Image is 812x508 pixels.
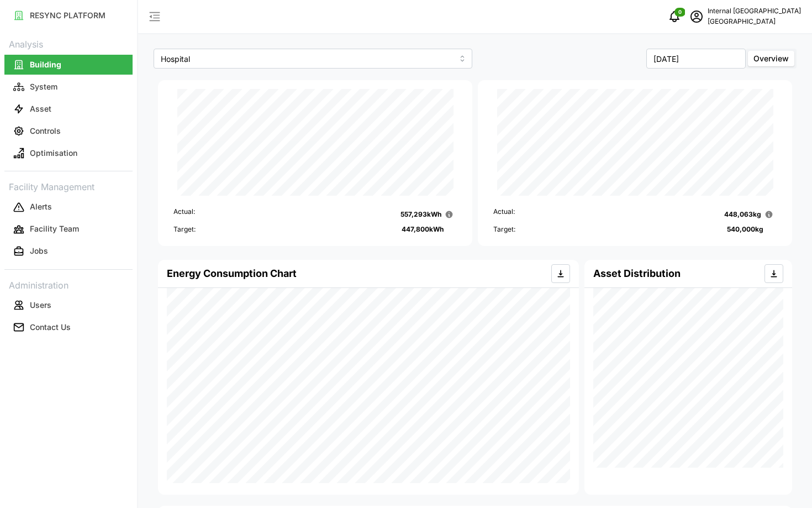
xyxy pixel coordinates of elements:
button: Asset [4,99,133,119]
input: Select Month [646,49,746,69]
p: Facility Team [30,223,79,234]
p: [GEOGRAPHIC_DATA] [708,17,801,27]
a: RESYNC PLATFORM [4,4,133,27]
a: Facility Team [4,218,133,240]
button: Jobs [4,242,133,261]
p: 448,063 kg [724,210,761,220]
button: Building [4,55,133,75]
h4: Energy Consumption Chart [167,266,297,281]
button: Users [4,295,133,315]
button: notifications [663,6,686,28]
p: Internal [GEOGRAPHIC_DATA] [708,6,801,17]
button: Contact Us [4,317,133,337]
p: 447,800 kWh [402,224,444,235]
button: System [4,77,133,97]
p: RESYNC PLATFORM [30,10,106,21]
span: 0 [678,8,682,16]
a: Asset [4,98,133,120]
button: RESYNC PLATFORM [4,6,133,25]
p: Contact Us [30,322,71,333]
p: Target: [493,224,515,235]
a: Building [4,54,133,76]
p: 557,293 kWh [400,210,441,220]
a: Optimisation [4,142,133,164]
p: Alerts [30,201,52,212]
p: Administration [4,276,133,292]
p: Building [30,59,61,70]
p: Asset [30,103,51,114]
button: Alerts [4,197,133,217]
p: 540,000 kg [727,224,763,235]
p: Optimisation [30,148,77,159]
p: Actual: [173,207,195,222]
p: Analysis [4,35,133,51]
a: System [4,76,133,98]
p: Facility Management [4,178,133,194]
p: Controls [30,125,61,137]
p: System [30,81,57,92]
a: Controls [4,120,133,142]
p: Target: [173,224,196,235]
a: Contact Us [4,316,133,338]
a: Jobs [4,240,133,263]
button: Facility Team [4,219,133,239]
p: Jobs [30,245,48,256]
button: Optimisation [4,143,133,163]
a: Alerts [4,196,133,218]
h4: Asset Distribution [593,266,681,281]
a: Users [4,294,133,316]
p: Users [30,300,51,311]
button: schedule [686,6,708,28]
span: Overview [753,54,789,63]
p: Actual: [493,207,515,222]
button: Controls [4,121,133,141]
